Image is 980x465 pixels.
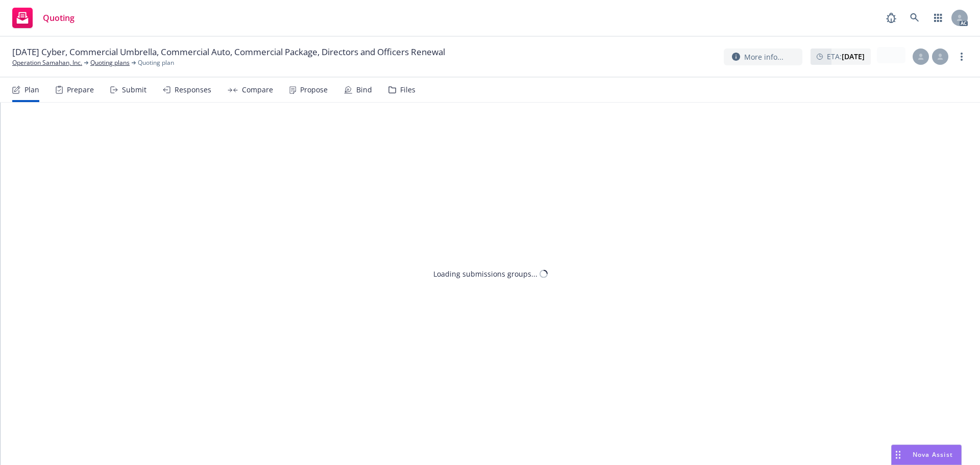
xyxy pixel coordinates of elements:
button: Nova Assist [891,445,962,465]
div: Submit [122,86,146,94]
div: Plan [24,86,39,94]
a: Quoting [8,4,79,32]
span: Quoting plan [138,58,174,67]
div: Prepare [67,86,94,94]
span: More info... [744,52,783,62]
div: Files [400,86,415,94]
a: Report a Bug [881,8,901,28]
span: ETA : [827,51,865,62]
span: [DATE] Cyber, Commercial Umbrella, Commercial Auto, Commercial Package, Directors and Officers Re... [12,46,445,58]
div: Loading submissions groups... [433,268,537,279]
a: Quoting plans [90,58,130,67]
div: Compare [242,86,273,94]
strong: [DATE] [842,52,865,61]
a: Search [904,8,925,28]
span: Nova Assist [913,450,953,459]
div: Responses [175,86,211,94]
a: Switch app [928,8,948,28]
button: More info... [724,48,802,65]
a: more [955,51,968,63]
div: Propose [300,86,328,94]
a: Operation Samahan, Inc. [12,58,82,67]
span: Quoting [43,14,75,22]
div: Bind [356,86,372,94]
div: Drag to move [892,445,904,464]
